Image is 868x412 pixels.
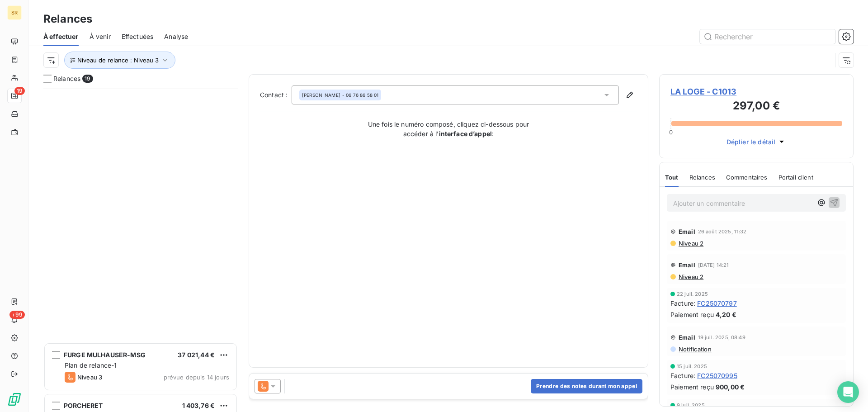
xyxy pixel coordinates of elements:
span: FC25070797 [697,298,737,308]
span: Notification [678,346,712,353]
span: [DATE] 14:21 [698,262,729,268]
span: 19 [82,75,93,83]
strong: interface d’appel [439,130,492,137]
span: Commentaires [726,174,768,181]
span: Facture : [670,298,695,308]
button: Déplier le détail [724,137,789,147]
span: Niveau de relance : Niveau 3 [77,57,159,64]
span: FURGE MULHAUSER-MSG [64,351,146,359]
label: Contact : [260,90,292,99]
span: Portail client [778,174,813,181]
span: [PERSON_NAME] [302,92,340,98]
span: Paiement reçu [670,382,714,392]
span: 4,20 € [716,310,736,319]
span: Niveau 2 [678,240,703,247]
span: Facture : [670,371,695,380]
div: SR [7,5,22,20]
span: Tout [665,174,679,181]
span: Relances [689,174,715,181]
span: Plan de relance-1 [65,361,117,369]
div: grid [43,89,238,412]
span: À venir [90,32,111,41]
span: 900,00 € [716,382,745,392]
span: 22 juil. 2025 [677,291,708,297]
span: 15 juil. 2025 [677,364,707,369]
span: Email [679,228,695,235]
img: Logo LeanPay [7,392,22,407]
span: Niveau 2 [678,273,703,280]
span: Déplier le détail [726,137,776,147]
span: prévue depuis 14 jours [164,374,229,381]
span: 37 021,44 € [178,351,215,359]
span: Relances [53,74,80,83]
span: Paiement reçu [670,310,714,319]
span: FC25070995 [697,371,737,380]
span: 0 [669,128,673,136]
h3: 297,00 € [670,98,842,116]
span: 1 403,76 € [182,402,215,409]
span: Email [679,334,695,341]
span: PORCHERET [64,402,103,409]
button: Prendre des notes durant mon appel [531,379,642,393]
span: Niveau 3 [77,374,102,381]
input: Rechercher [700,29,835,44]
div: - 06 76 86 58 01 [302,92,378,98]
span: 19 juil. 2025, 08:49 [698,335,745,340]
button: Niveau de relance : Niveau 3 [64,52,175,69]
div: Open Intercom Messenger [837,381,859,403]
span: 26 août 2025, 11:32 [698,229,747,234]
span: Effectuées [122,32,154,41]
p: Une fois le numéro composé, cliquez ci-dessous pour accéder à l’ : [358,119,539,138]
span: 9 juil. 2025 [677,403,705,408]
span: 19 [14,87,25,95]
span: LA LOGE - C1013 [670,85,842,98]
span: Analyse [164,32,188,41]
span: À effectuer [43,32,79,41]
h3: Relances [43,11,92,27]
span: +99 [9,311,25,319]
span: Email [679,261,695,269]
